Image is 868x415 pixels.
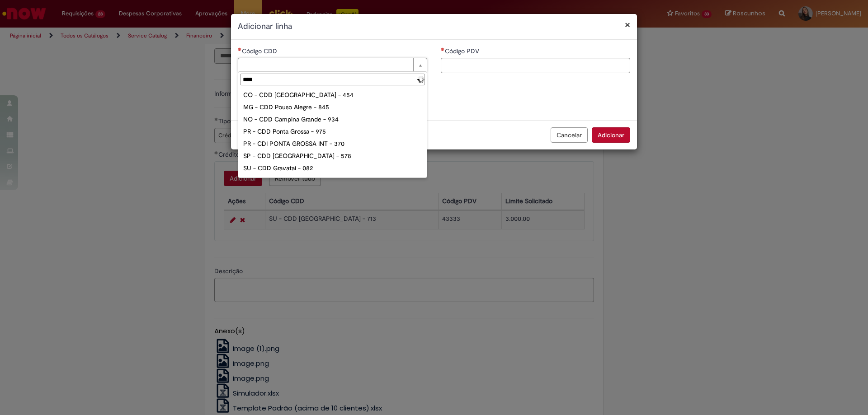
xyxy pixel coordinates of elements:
[240,126,425,138] div: PR - CDD Ponta Grossa - 975
[240,162,425,174] div: SU - CDD Gravatai - 082
[240,150,425,162] div: SP - CDD [GEOGRAPHIC_DATA] - 578
[240,101,425,113] div: MG - CDD Pouso Alegre - 845
[240,138,425,150] div: PR - CDI PONTA GROSSA INT - 370
[240,113,425,126] div: NO - CDD Campina Grande - 934
[240,174,425,187] div: SU - CDD [GEOGRAPHIC_DATA] - 713
[240,89,425,101] div: CO - CDD [GEOGRAPHIC_DATA] - 454
[238,87,427,177] ul: Código CDD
